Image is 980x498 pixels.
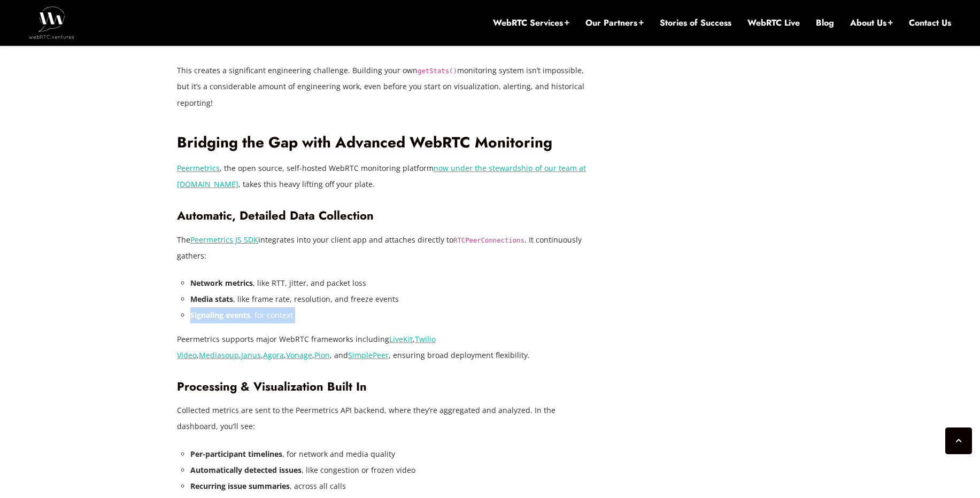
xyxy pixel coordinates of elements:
a: Vonage [286,350,312,360]
li: , like frame rate, resolution, and freeze events [190,291,589,307]
a: SimplePeer [348,350,389,360]
a: WebRTC Live [747,17,800,29]
li: , like congestion or frozen video [190,462,589,478]
a: Contact Us [909,17,951,29]
li: , for network and media quality [190,446,589,462]
a: Agora [263,350,284,360]
strong: Signaling events [190,310,250,320]
a: Stories of Success [660,17,731,29]
a: Blog [816,17,834,29]
strong: Media stats [190,294,233,304]
img: WebRTC.ventures [29,6,74,38]
h3: Automatic, Detailed Data Collection [177,208,589,223]
strong: Automatically detected issues [190,465,302,475]
li: , across all calls [190,478,589,494]
li: , for context [190,307,589,323]
a: About Us [850,17,893,29]
code: getStats() [418,67,457,75]
a: LiveKit [389,334,413,344]
a: Janus [241,350,261,360]
code: RTCPeerConnections [453,237,524,244]
a: WebRTC Services [493,17,569,29]
h2: Bridging the Gap with Advanced WebRTC Monitoring [177,134,589,152]
p: This creates a significant engineering challenge. Building your own monitoring system isn’t impos... [177,63,589,111]
a: Pion [314,350,330,360]
a: Peermetrics JS SDK [190,235,258,245]
strong: Recurring issue summaries [190,481,290,491]
p: Peermetrics supports major WebRTC frameworks including , , , , , , , and , ensuring broad deploym... [177,331,589,363]
a: Our Partners [585,17,644,29]
li: , like RTT, jitter, and packet loss [190,275,589,291]
p: Collected metrics are sent to the Peermetrics API backend, where they’re aggregated and analyzed.... [177,402,589,434]
p: , the open source, self-hosted WebRTC monitoring platform , takes this heavy lifting off your plate. [177,160,589,192]
strong: Network metrics [190,278,253,288]
a: Mediasoup [199,350,239,360]
strong: Per-participant timelines [190,449,282,459]
h3: Processing & Visualization Built In [177,379,589,394]
p: The integrates into your client app and attaches directly to . It continuously gathers: [177,232,589,264]
a: Peermetrics [177,163,220,173]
